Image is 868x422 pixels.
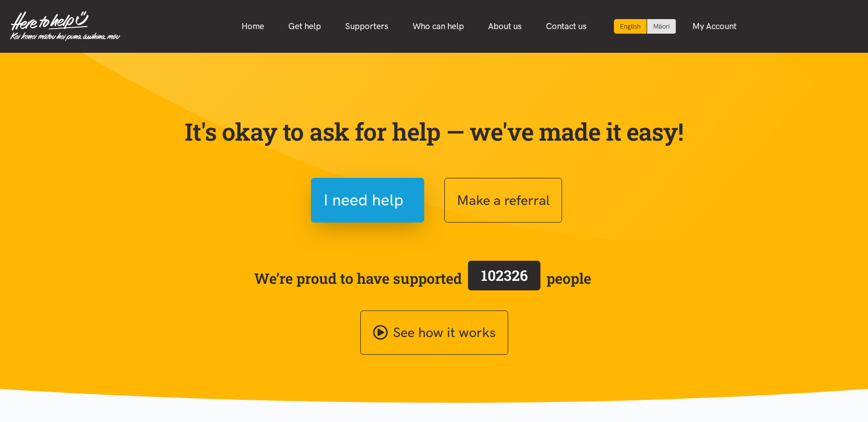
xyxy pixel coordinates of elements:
a: 102326 [462,259,546,298]
button: Make a referral [444,178,562,223]
div: Current language [614,19,647,34]
a: Contact us [534,16,599,37]
p: It's okay to ask for help — we've made it easy! [183,117,686,146]
a: My Account [680,16,749,37]
span: I need help [324,187,404,213]
a: Home [229,16,276,37]
a: Who can help [401,16,476,37]
div: Language toggle [614,19,676,34]
a: See how it works [360,310,508,355]
img: Home [10,11,120,41]
span: 102326 [481,266,528,285]
span: We’re proud to have supported people [254,259,591,298]
a: Switch to Te Reo Māori [647,19,676,34]
a: Supporters [333,16,401,37]
button: I need help [311,178,424,223]
a: About us [476,16,534,37]
a: Get help [276,16,333,37]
